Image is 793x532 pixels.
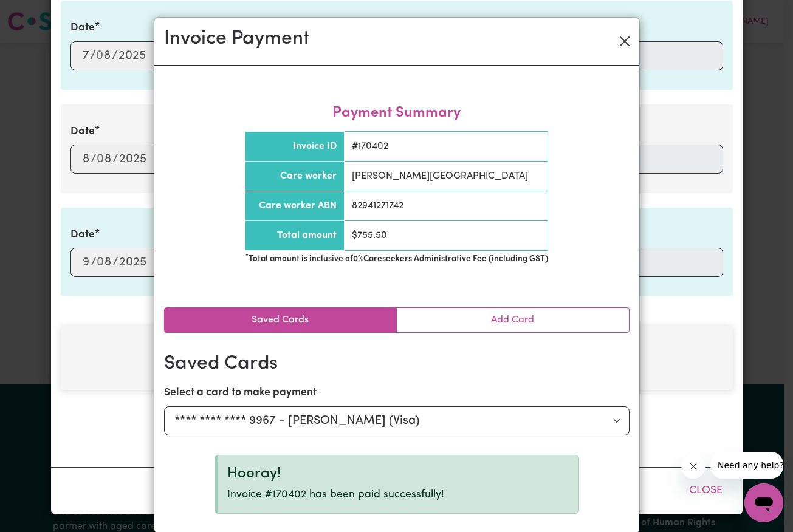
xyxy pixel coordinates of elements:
td: $ 755.50 [344,221,548,251]
td: 82941271742 [344,191,548,221]
a: Add Card [397,308,629,332]
iframe: Close message [681,454,705,479]
h2: Invoice Payment [164,27,310,50]
span: Need any help? [7,9,74,18]
iframe: Message from company [710,452,783,479]
iframe: Button to launch messaging window [744,483,783,522]
td: Total amount is inclusive of 0 % Careseekers Administrative Fee (including GST) [245,251,548,268]
td: [PERSON_NAME][GEOGRAPHIC_DATA] [344,162,548,191]
th: Care worker [245,162,345,191]
p: Invoice #170402 has been paid successfully! [227,487,569,503]
div: Hooray! [227,465,569,483]
caption: Payment Summary [245,95,548,131]
th: Total amount [245,221,345,251]
th: Care worker ABN [245,191,345,221]
label: Select a card to make payment [164,385,317,401]
h2: Saved Cards [164,352,630,375]
button: Close [615,32,634,51]
td: # 170402 [344,132,548,162]
th: Invoice ID [245,132,345,162]
a: Saved Cards [165,308,397,332]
